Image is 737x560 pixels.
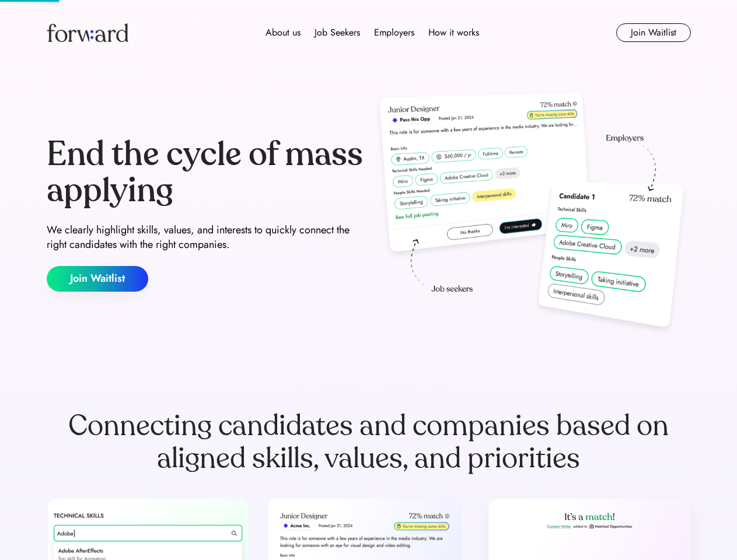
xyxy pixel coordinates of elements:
div: We clearly highlight skills, values, and interests to quickly connect the right candidates with t... [47,223,364,252]
div: How it works [428,26,479,40]
button: Join Waitlist [616,23,691,42]
div: Job Seekers [315,26,360,40]
div: Employers [374,26,414,40]
button: Join Waitlist [47,266,148,292]
img: Forward logo [47,23,128,42]
div: Connecting candidates and companies based on aligned skills, values, and priorities [47,409,691,475]
img: hero-image.png [373,89,691,339]
div: About us [266,26,301,40]
div: End the cycle of mass applying [47,136,364,208]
